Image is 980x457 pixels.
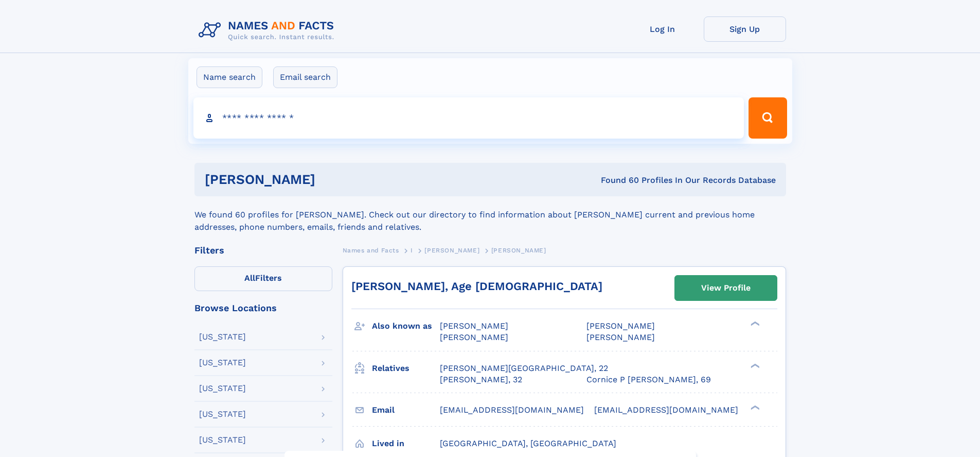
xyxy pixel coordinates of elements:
[194,16,343,44] img: Logo Names and Facts
[205,173,458,186] h1: [PERSON_NAME]
[411,244,413,257] a: I
[194,246,332,255] div: Filters
[440,363,608,374] a: [PERSON_NAME][GEOGRAPHIC_DATA], 22
[701,276,751,300] div: View Profile
[748,362,760,369] div: ❯
[491,247,546,254] span: [PERSON_NAME]
[194,303,332,313] div: Browse Locations
[193,97,744,139] input: search input
[586,321,655,331] span: [PERSON_NAME]
[199,333,246,341] div: [US_STATE]
[440,438,616,448] span: [GEOGRAPHIC_DATA], [GEOGRAPHIC_DATA]
[440,332,508,342] span: [PERSON_NAME]
[199,410,246,418] div: [US_STATE]
[424,244,479,257] a: [PERSON_NAME]
[351,280,602,293] a: [PERSON_NAME], Age [DEMOGRAPHIC_DATA]
[372,401,440,419] h3: Email
[586,374,711,385] a: Cornice P [PERSON_NAME], 69
[411,247,413,254] span: I
[194,196,786,233] div: We found 60 profiles for [PERSON_NAME]. Check out our directory to find information about [PERSON...
[194,266,332,291] label: Filters
[199,436,246,444] div: [US_STATE]
[343,244,399,257] a: Names and Facts
[704,16,786,42] a: Sign Up
[273,66,337,88] label: Email search
[748,320,760,327] div: ❯
[586,332,655,342] span: [PERSON_NAME]
[244,273,255,283] span: All
[440,374,522,385] a: [PERSON_NAME], 32
[675,276,777,300] a: View Profile
[372,317,440,335] h3: Also known as
[372,435,440,452] h3: Lived in
[440,405,584,415] span: [EMAIL_ADDRESS][DOMAIN_NAME]
[440,321,508,331] span: [PERSON_NAME]
[372,360,440,377] h3: Relatives
[594,405,738,415] span: [EMAIL_ADDRESS][DOMAIN_NAME]
[748,404,760,411] div: ❯
[197,66,262,88] label: Name search
[621,16,704,42] a: Log In
[424,247,479,254] span: [PERSON_NAME]
[458,175,776,186] div: Found 60 Profiles In Our Records Database
[199,384,246,393] div: [US_STATE]
[749,97,787,139] button: Search Button
[199,359,246,367] div: [US_STATE]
